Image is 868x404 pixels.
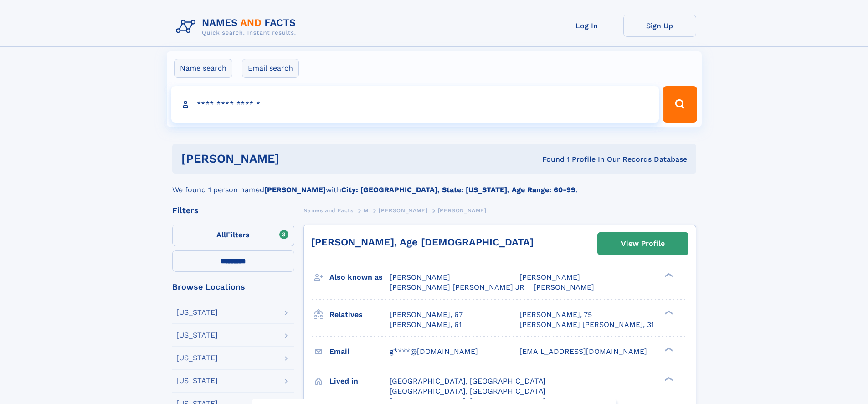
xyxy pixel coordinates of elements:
[329,373,390,389] h3: Lived in
[621,233,665,254] div: View Profile
[411,154,687,164] div: Found 1 Profile In Our Records Database
[663,309,673,315] div: ❯
[242,59,299,78] label: Email search
[172,174,696,195] div: We found 1 person named with .
[329,307,390,322] h3: Relatives
[364,207,369,214] span: M
[174,59,232,78] label: Name search
[264,185,326,194] b: [PERSON_NAME]
[663,272,673,278] div: ❯
[550,15,623,37] a: Log In
[390,320,462,330] a: [PERSON_NAME], 61
[519,310,592,320] a: [PERSON_NAME], 75
[390,310,463,320] a: [PERSON_NAME], 67
[623,15,696,37] a: Sign Up
[438,207,487,214] span: [PERSON_NAME]
[379,207,427,214] span: [PERSON_NAME]
[172,15,303,39] img: Logo Names and Facts
[519,273,580,281] span: [PERSON_NAME]
[379,205,427,216] a: [PERSON_NAME]
[534,283,594,291] span: [PERSON_NAME]
[172,206,294,215] div: Filters
[663,86,697,123] button: Search Button
[598,233,688,255] a: View Profile
[663,346,673,352] div: ❯
[341,185,575,194] b: City: [GEOGRAPHIC_DATA], State: [US_STATE], Age Range: 60-99
[216,230,226,239] span: All
[176,309,218,316] div: [US_STATE]
[172,225,294,246] label: Filters
[329,270,390,285] h3: Also known as
[172,283,294,291] div: Browse Locations
[329,344,390,359] h3: Email
[390,283,524,291] span: [PERSON_NAME] [PERSON_NAME] JR
[364,205,369,216] a: M
[303,205,354,216] a: Names and Facts
[311,236,534,248] a: [PERSON_NAME], Age [DEMOGRAPHIC_DATA]
[176,354,218,362] div: [US_STATE]
[176,377,218,384] div: [US_STATE]
[519,347,647,356] span: [EMAIL_ADDRESS][DOMAIN_NAME]
[390,377,546,385] span: [GEOGRAPHIC_DATA], [GEOGRAPHIC_DATA]
[181,153,411,164] h1: [PERSON_NAME]
[663,376,673,382] div: ❯
[171,86,659,123] input: search input
[390,387,546,395] span: [GEOGRAPHIC_DATA], [GEOGRAPHIC_DATA]
[519,320,654,330] a: [PERSON_NAME] [PERSON_NAME], 31
[176,332,218,339] div: [US_STATE]
[390,273,450,281] span: [PERSON_NAME]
